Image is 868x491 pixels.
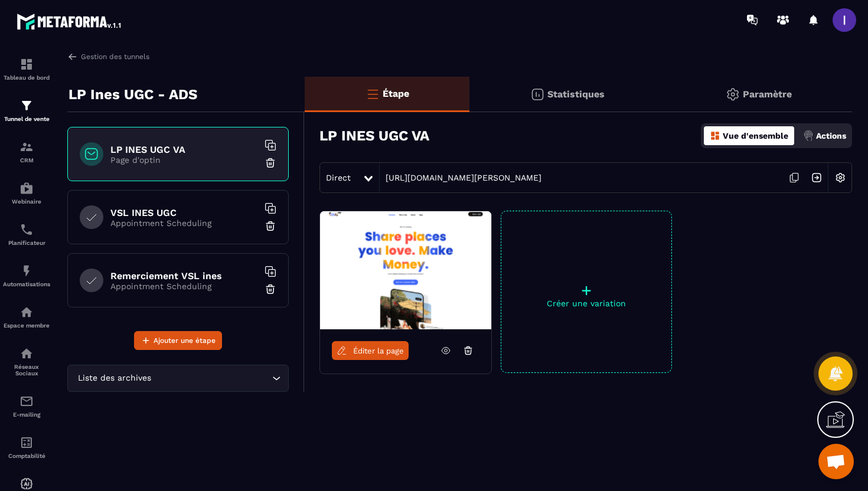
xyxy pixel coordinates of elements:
[3,131,50,172] a: formationformationCRM
[19,436,34,450] img: accountant
[3,74,50,81] p: Tableau de bord
[19,477,34,491] img: automations
[805,166,828,189] img: arrow-next.bcc2205e.svg
[110,155,258,165] p: Page d'optin
[3,255,50,296] a: automationsautomationsAutomatisations
[3,427,50,468] a: accountantaccountantComptabilité
[265,157,276,169] img: trash
[353,346,404,355] span: Éditer la page
[383,88,409,99] p: Étape
[547,89,605,100] p: Statistiques
[17,11,123,32] img: logo
[110,207,258,218] h6: VSL INES UGC
[332,341,409,360] a: Éditer la page
[67,365,289,392] div: Search for option
[3,157,50,163] p: CRM
[380,173,541,182] a: [URL][DOMAIN_NAME][PERSON_NAME]
[366,87,380,101] img: bars-o.4a397970.svg
[3,198,50,205] p: Webinaire
[3,240,50,246] p: Planificateur
[68,83,197,106] p: LP Ines UGC - ADS
[67,51,78,62] img: arrow
[3,296,50,338] a: automationsautomationsEspace membre
[530,87,544,102] img: stats.20deebd0.svg
[501,282,671,299] p: +
[319,127,429,144] h3: LP INES UGC VA
[3,385,50,427] a: emailemailE-mailing
[154,372,269,385] input: Search for option
[816,131,846,140] p: Actions
[265,283,276,295] img: trash
[75,372,154,385] span: Liste des archives
[3,214,50,255] a: schedulerschedulerPlanificateur
[743,89,792,100] p: Paramètre
[110,144,258,155] h6: LP INES UGC VA
[3,281,50,287] p: Automatisations
[3,453,50,459] p: Comptabilité
[3,90,50,131] a: formationformationTunnel de vente
[3,172,50,214] a: automationsautomationsWebinaire
[803,130,814,141] img: actions.d6e523a2.png
[501,299,671,308] p: Créer une variation
[19,181,34,195] img: automations
[710,130,720,141] img: dashboard-orange.40269519.svg
[326,173,351,182] span: Direct
[19,99,34,113] img: formation
[726,87,740,102] img: setting-gr.5f69749f.svg
[110,281,258,291] p: Appointment Scheduling
[19,346,34,361] img: social-network
[19,264,34,278] img: automations
[19,222,34,237] img: scheduler
[3,411,50,418] p: E-mailing
[3,364,50,377] p: Réseaux Sociaux
[818,444,854,479] a: Ouvrir le chat
[110,270,258,281] h6: Remerciement VSL ines
[154,335,216,346] span: Ajouter une étape
[3,48,50,90] a: formationformationTableau de bord
[134,331,222,350] button: Ajouter une étape
[3,116,50,122] p: Tunnel de vente
[19,305,34,319] img: automations
[3,338,50,385] a: social-networksocial-networkRéseaux Sociaux
[19,140,34,154] img: formation
[19,57,34,71] img: formation
[829,166,851,189] img: setting-w.858f3a88.svg
[19,394,34,408] img: email
[110,218,258,228] p: Appointment Scheduling
[67,51,149,62] a: Gestion des tunnels
[265,220,276,232] img: trash
[723,131,788,140] p: Vue d'ensemble
[3,322,50,329] p: Espace membre
[320,211,491,329] img: image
